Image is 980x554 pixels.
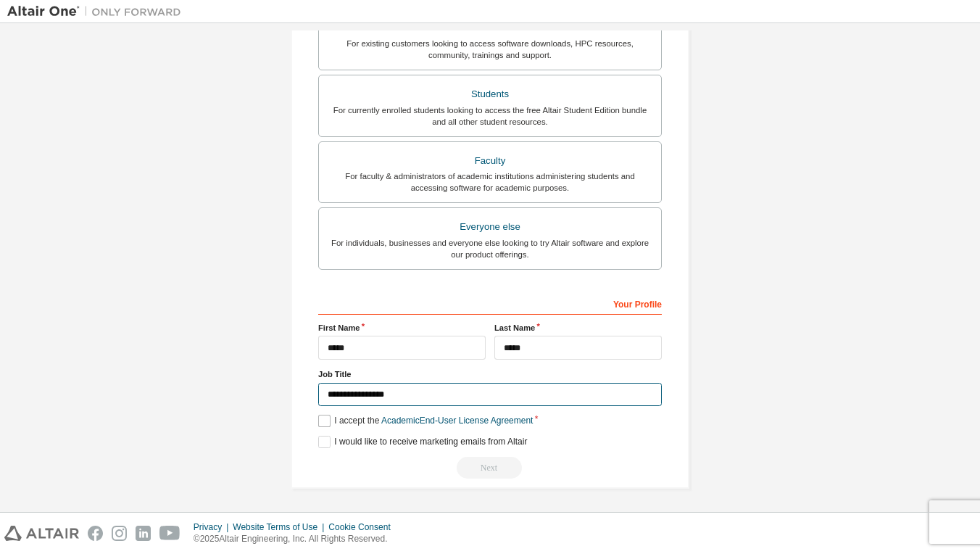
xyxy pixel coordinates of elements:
[136,526,151,541] img: linkedin.svg
[318,292,662,315] div: Your Profile
[233,521,328,533] div: Website Terms of Use
[381,415,533,426] a: Academic End-User License Agreement
[318,368,662,380] label: Job Title
[194,521,233,533] div: Privacy
[318,322,486,334] label: First Name
[7,4,188,19] img: Altair One
[494,322,662,334] label: Last Name
[318,415,533,427] label: I accept the
[328,170,652,194] div: For faculty & administrators of academic institutions administering students and accessing softwa...
[318,457,662,479] div: Read and acccept EULA to continue
[4,526,79,541] img: altair_logo.svg
[328,151,652,171] div: Faculty
[318,436,527,448] label: I would like to receive marketing emails from Altair
[328,38,652,61] div: For existing customers looking to access software downloads, HPC resources, community, trainings ...
[88,526,103,541] img: facebook.svg
[328,217,652,237] div: Everyone else
[328,84,652,104] div: Students
[328,237,652,260] div: For individuals, businesses and everyone else looking to try Altair software and explore our prod...
[328,521,399,533] div: Cookie Consent
[194,533,399,545] p: © 2025 Altair Engineering, Inc. All Rights Reserved.
[112,526,127,541] img: instagram.svg
[159,526,180,541] img: youtube.svg
[328,104,652,128] div: For currently enrolled students looking to access the free Altair Student Edition bundle and all ...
